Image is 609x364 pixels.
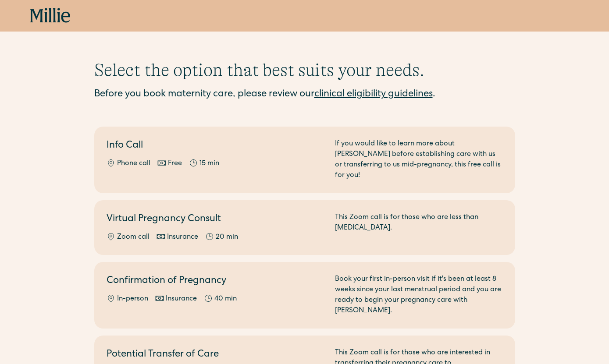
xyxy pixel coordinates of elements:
div: 20 min [216,232,238,243]
div: 40 min [214,294,237,304]
div: Before you book maternity care, please review our . [94,88,515,102]
h2: Potential Transfer of Care [107,348,324,362]
a: Confirmation of PregnancyIn-personInsurance40 minBook your first in-person visit if it's been at ... [94,262,515,329]
h2: Confirmation of Pregnancy [107,274,324,289]
div: Zoom call [117,232,150,243]
div: Book your first in-person visit if it's been at least 8 weeks since your last menstrual period an... [335,274,503,316]
div: Free [168,159,182,169]
div: Phone call [117,159,150,169]
a: clinical eligibility guidelines [314,90,433,99]
div: Insurance [167,232,198,243]
div: If you would like to learn more about [PERSON_NAME] before establishing care with us or transferr... [335,139,503,181]
a: Info CallPhone callFree15 minIf you would like to learn more about [PERSON_NAME] before establish... [94,127,515,193]
div: This Zoom call is for those who are less than [MEDICAL_DATA]. [335,212,503,243]
h2: Info Call [107,139,324,153]
h2: Virtual Pregnancy Consult [107,212,324,227]
div: 15 min [199,159,219,169]
h1: Select the option that best suits your needs. [94,60,515,81]
a: Virtual Pregnancy ConsultZoom callInsurance20 minThis Zoom call is for those who are less than [M... [94,200,515,255]
div: In-person [117,294,148,304]
div: Insurance [166,294,197,304]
